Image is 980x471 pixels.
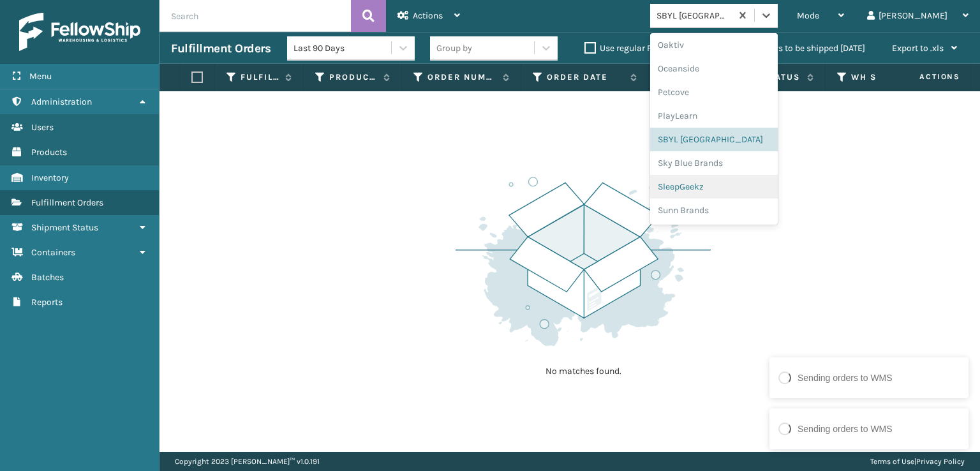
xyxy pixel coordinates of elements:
label: Orders to be shipped [DATE] [741,43,865,54]
span: Fulfillment Orders [31,197,103,208]
p: Copyright 2023 [PERSON_NAME]™ v 1.0.191 [175,452,320,471]
span: Products [31,147,67,158]
span: Administration [31,96,92,107]
span: Reports [31,297,63,308]
label: Status [764,71,801,83]
label: WH Ship By Date [851,71,928,83]
div: SBYL [GEOGRAPHIC_DATA] [657,9,732,22]
span: Menu [29,71,52,82]
div: SBYL [GEOGRAPHIC_DATA] [650,128,778,151]
label: Product SKU [329,71,377,83]
label: Fulfillment Order Id [241,71,279,83]
div: Sunn Brands [650,198,778,222]
div: Petcove [650,80,778,104]
label: Use regular Palletizing mode [584,43,715,54]
span: Mode [797,10,819,21]
div: PlayLearn [650,104,778,128]
span: Users [31,122,54,133]
span: Shipment Status [31,222,98,233]
div: Oceanside [650,57,778,80]
div: Sending orders to WMS [798,371,893,385]
span: Batches [31,272,64,283]
div: Last 90 Days [293,41,392,55]
img: logo [19,13,140,51]
div: SleepGeekz [650,175,778,198]
div: Group by [436,41,472,55]
span: Inventory [31,172,69,183]
span: Containers [31,247,75,258]
div: Sky Blue Brands [650,151,778,175]
span: Actions [879,66,968,87]
div: Oaktiv [650,33,778,57]
span: Export to .xls [892,43,944,54]
span: Actions [413,10,443,21]
label: Order Date [547,71,624,83]
div: Sending orders to WMS [798,422,893,436]
label: Order Number [427,71,496,83]
h3: Fulfillment Orders [171,41,271,56]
